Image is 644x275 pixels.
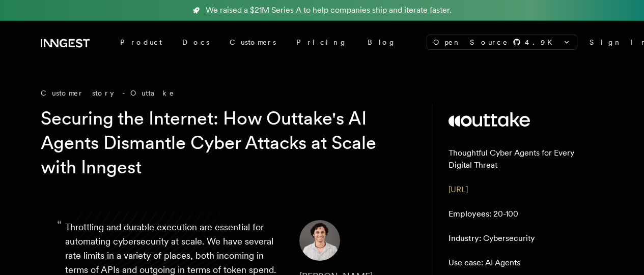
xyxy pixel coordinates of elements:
[41,106,399,179] h1: Securing the Internet: How Outtake's AI Agents Dismantle Cyber Attacks at Scale with Inngest
[299,220,340,261] img: Image of Diego Escobedo
[449,185,468,194] a: [URL]
[449,147,587,171] p: Thoughtful Cyber Agents for Every Digital Threat
[357,33,406,51] a: Blog
[449,258,483,267] span: Use case:
[525,37,558,47] span: 4.9 K
[206,4,452,16] span: We raised a $21M Series A to help companies ship and iterate faster.
[449,209,491,219] span: Employees:
[172,33,219,51] a: Docs
[449,112,530,127] img: Outtake's logo
[110,33,172,51] div: Product
[286,33,357,51] a: Pricing
[41,88,415,98] div: Customer story - Outtake
[449,257,520,269] p: AI Agents
[449,232,535,245] p: Cybersecurity
[449,233,481,243] span: Industry:
[449,208,518,220] p: 20-100
[433,37,509,47] span: Open Source
[57,222,62,228] span: “
[219,33,286,51] a: Customers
